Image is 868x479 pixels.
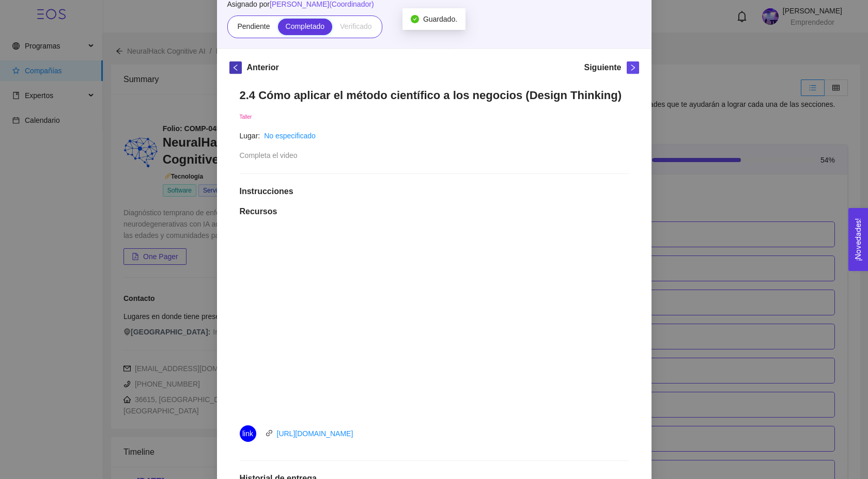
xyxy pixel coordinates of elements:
span: left [230,64,241,71]
h1: Instrucciones [240,186,629,197]
article: Lugar: [240,130,260,141]
a: No especificado [264,132,316,140]
span: Guardado. [423,15,457,23]
button: right [627,61,639,74]
span: Verificado [340,22,371,30]
a: [URL][DOMAIN_NAME] [277,429,353,438]
span: right [627,64,639,71]
span: link [266,429,273,437]
span: Taller [240,114,252,120]
h5: Siguiente [584,61,621,74]
span: Completado [286,22,325,30]
span: Completa el video [240,151,298,159]
span: check-circle [411,15,419,23]
h5: Anterior [247,61,279,74]
button: left [229,61,242,74]
h1: Recursos [240,206,629,217]
h1: 2.4 Cómo aplicar el método científico a los negocios (Design Thinking) [240,88,629,102]
span: link [242,425,253,442]
iframe: 04Alan Design Thinking [269,229,599,415]
span: Pendiente [237,22,270,30]
button: Open Feedback Widget [848,208,868,271]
